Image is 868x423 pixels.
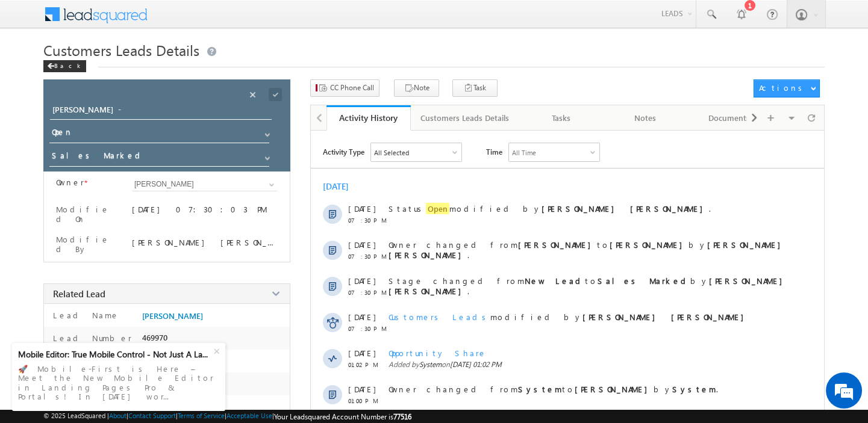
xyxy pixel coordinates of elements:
[43,40,199,60] span: Customers Leads Details
[389,239,786,260] span: Owner changed from to by .
[142,333,167,342] span: 469970
[142,311,203,321] a: [PERSON_NAME]
[348,397,384,404] span: 01:00 PM
[389,276,788,296] span: Stage changed from to by .
[348,276,375,286] span: [DATE]
[389,276,788,296] strong: [PERSON_NAME] [PERSON_NAME]
[226,412,272,419] a: Acceptable Use
[53,288,105,300] span: Related Lead
[128,412,176,419] a: Contact Support
[542,203,709,214] strong: [PERSON_NAME] [PERSON_NAME]
[613,111,677,125] div: Notes
[50,333,132,343] label: Lead Number
[18,349,212,360] div: Mobile Editor: True Mobile Control - Not Just A La...
[598,276,690,286] strong: Sales Marked
[389,348,487,358] span: Opportunity Share
[56,235,119,254] label: Modified By
[582,312,750,322] strong: [PERSON_NAME] [PERSON_NAME]
[132,178,278,191] input: Type to Search
[529,111,593,125] div: Tasks
[486,143,502,161] span: Time
[389,384,718,394] span: Owner changed from to by .
[258,126,273,138] a: Show All Items
[518,384,562,394] strong: System
[348,312,375,322] span: [DATE]
[688,105,772,131] a: Documents
[263,179,278,191] a: Show All Items
[520,105,604,131] a: Tasks
[50,310,119,320] label: Lead Name
[389,312,490,322] span: Customers Leads
[575,384,654,394] strong: [PERSON_NAME]
[452,79,498,97] button: Task
[336,112,402,123] div: Activity History
[348,289,384,296] span: 07:30 PM
[56,178,84,187] label: Owner
[348,203,375,214] span: [DATE]
[371,143,461,161] div: All Selected
[610,239,688,250] strong: [PERSON_NAME]
[43,60,86,72] div: Back
[604,105,688,131] a: Notes
[274,412,411,421] span: Your Leadsquared Account Number is
[374,149,409,156] div: All Selected
[348,384,375,394] span: [DATE]
[518,239,597,250] strong: [PERSON_NAME]
[330,82,374,93] span: CC Phone Call
[49,125,269,143] input: Status
[393,412,411,421] span: 77516
[420,111,509,125] div: Customers Leads Details
[109,412,126,419] a: About
[698,111,761,125] div: Documents
[43,412,411,421] span: © 2025 LeadSquared | | | | |
[450,360,502,369] span: [DATE] 01:02 PM
[326,105,411,131] a: Activity History
[389,239,786,260] strong: [PERSON_NAME] [PERSON_NAME]
[672,384,716,394] strong: System
[512,149,536,156] div: All Time
[132,204,278,221] div: [DATE] 07:30:03 PM
[348,325,384,332] span: 07:30 PM
[348,361,384,368] span: 01:02 PM
[525,276,585,286] strong: New Lead
[419,360,442,369] span: System
[132,237,278,247] div: [PERSON_NAME] [PERSON_NAME]
[323,181,362,192] div: [DATE]
[389,203,711,214] span: Status modified by .
[348,253,384,260] span: 07:30 PM
[208,340,228,360] div: +
[348,348,375,358] span: [DATE]
[394,79,439,97] button: Note
[258,149,273,161] a: Show All Items
[50,103,272,120] input: Opportunity Name Opportunity Name
[49,148,269,167] input: Stage
[323,143,364,161] span: Activity Type
[411,105,520,131] a: Customers Leads Details
[759,82,807,93] div: Actions
[389,360,789,369] span: Added by on
[426,203,449,214] span: Open
[18,360,219,405] div: 🚀 Mobile-First is Here – Meet the New Mobile Editor in Landing Pages Pro & Portals! In [DATE] wor...
[754,79,820,97] button: Actions
[310,79,379,97] button: CC Phone Call
[56,205,119,224] label: Modified On
[389,312,750,322] span: modified by
[178,412,225,419] a: Terms of Service
[348,217,384,224] span: 07:30 PM
[348,239,375,250] span: [DATE]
